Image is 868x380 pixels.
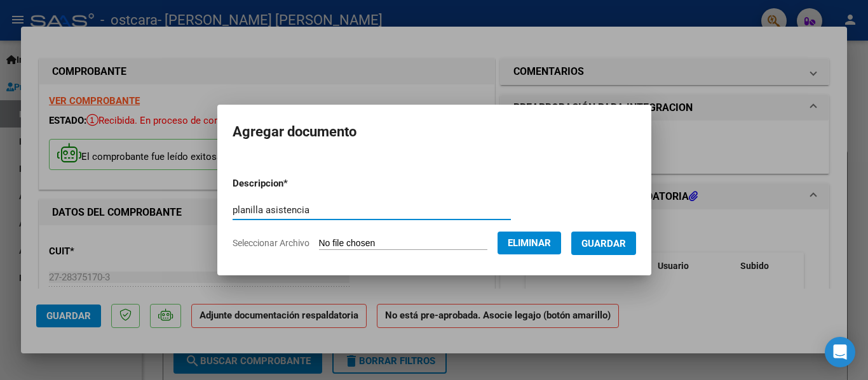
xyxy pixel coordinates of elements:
[508,237,551,249] span: Eliminar
[825,337,855,367] div: Open Intercom Messenger
[581,238,626,249] span: Guardar
[233,120,636,144] h2: Agregar documento
[233,238,309,248] span: Seleccionar Archivo
[233,176,354,191] p: Descripcion
[571,232,636,255] button: Guardar
[498,232,561,254] button: Eliminar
